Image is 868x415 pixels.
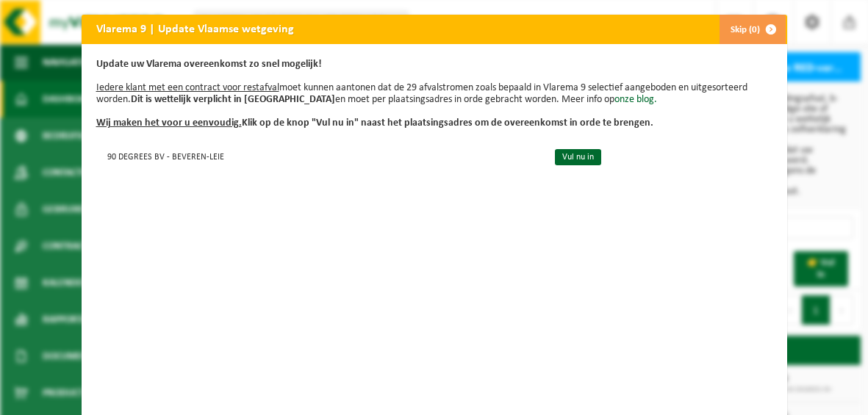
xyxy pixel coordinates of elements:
b: Dit is wettelijk verplicht in [GEOGRAPHIC_DATA] [131,94,335,105]
b: Update uw Vlarema overeenkomst zo snel mogelijk! [96,59,322,70]
u: Iedere klant met een contract voor restafval [96,82,279,93]
p: moet kunnen aantonen dat de 29 afvalstromen zoals bepaald in Vlarema 9 selectief aangeboden en ui... [96,59,772,129]
td: 90 DEGREES BV - BEVEREN-LEIE [96,144,543,168]
u: Wij maken het voor u eenvoudig. [96,118,242,129]
b: Klik op de knop "Vul nu in" naast het plaatsingsadres om de overeenkomst in orde te brengen. [96,118,653,129]
button: Skip (0) [719,15,786,44]
a: Vul nu in [555,149,601,165]
h2: Vlarema 9 | Update Vlaamse wetgeving [82,15,309,43]
a: onze blog. [614,94,657,105]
